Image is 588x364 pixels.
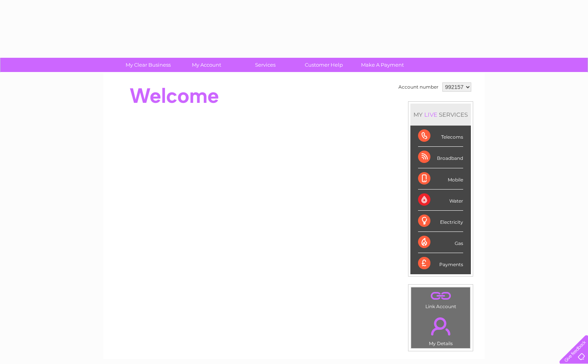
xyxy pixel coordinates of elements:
[292,58,356,72] a: Customer Help
[411,287,470,311] td: Link Account
[418,147,463,168] div: Broadband
[396,81,440,94] td: Account number
[418,211,463,232] div: Electricity
[234,58,297,72] a: Services
[413,289,468,303] a: .
[418,126,463,147] div: Telecoms
[418,253,463,274] div: Payments
[418,232,463,253] div: Gas
[418,190,463,211] div: Water
[410,104,471,126] div: MY SERVICES
[351,58,414,72] a: Make A Payment
[175,58,239,72] a: My Account
[116,58,180,72] a: My Clear Business
[423,111,439,118] div: LIVE
[418,168,463,190] div: Mobile
[413,313,468,340] a: .
[411,311,470,349] td: My Details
